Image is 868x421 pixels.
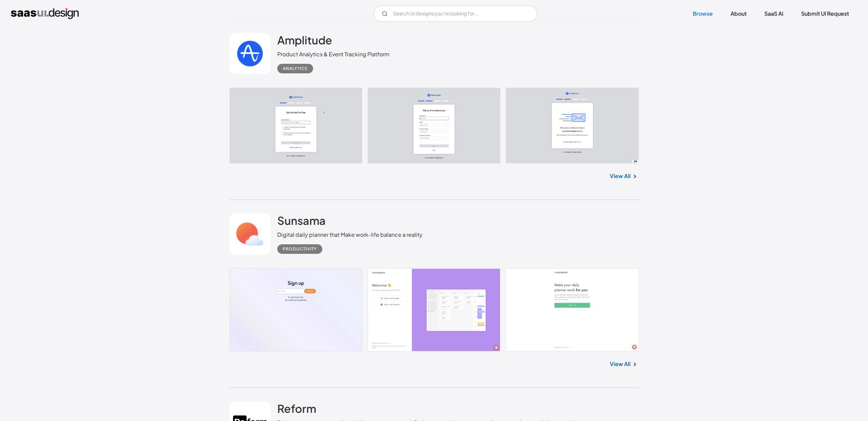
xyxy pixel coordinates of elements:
a: SaaS Ai [756,6,792,21]
h2: Sunsama [277,214,326,227]
a: Sunsama [277,214,326,231]
a: Browse [685,6,721,21]
h2: Amplitude [277,33,332,47]
a: View All [610,172,631,180]
a: View All [610,360,631,368]
div: Product Analytics & Event Tracking Platform [277,50,389,58]
div: Analytics [283,64,308,73]
a: Submit UI Request [793,6,857,21]
div: Digital daily planner that Make work-life balance a reality [277,231,423,239]
form: Email Form [373,5,537,22]
input: Search UI designs you're looking for... [373,5,537,22]
div: Productivity [283,245,317,253]
h2: Reform [277,402,316,415]
a: Reform [277,402,316,419]
a: Amplitude [277,33,332,50]
a: About [722,6,755,21]
a: home [11,8,79,19]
